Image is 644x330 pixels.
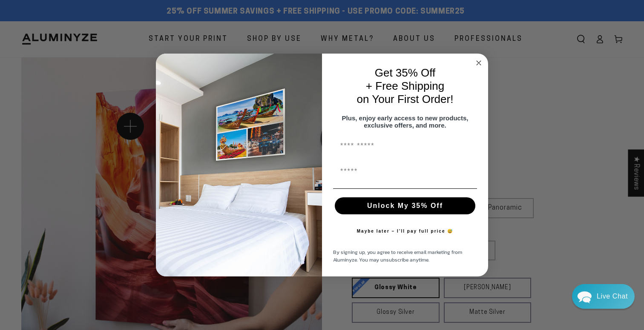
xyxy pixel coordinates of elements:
img: 728e4f65-7e6c-44e2-b7d1-0292a396982f.jpeg [156,54,322,276]
span: By signing up, you agree to receive email marketing from Aluminyze. You may unsubscribe anytime. [333,248,462,264]
img: underline [333,188,477,189]
span: Get 35% Off [375,66,436,79]
button: Unlock My 35% Off [335,197,475,214]
button: Close dialog [474,58,484,68]
div: Chat widget toggle [572,284,635,309]
div: Contact Us Directly [597,284,628,309]
span: + Free Shipping [366,80,444,92]
span: on Your First Order! [357,93,454,105]
span: Plus, enjoy early access to new products, exclusive offers, and more. [342,114,469,129]
button: Maybe later – I’ll pay full price 😅 [353,223,458,240]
